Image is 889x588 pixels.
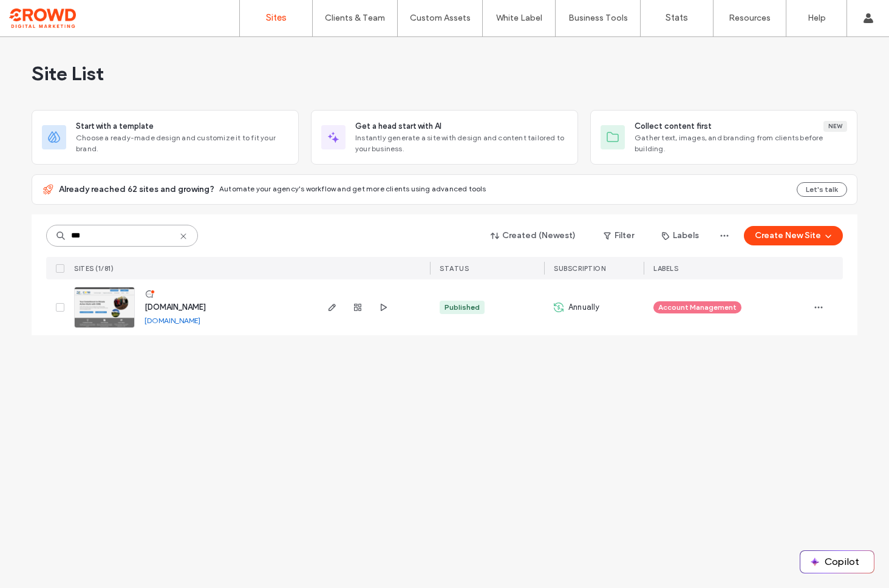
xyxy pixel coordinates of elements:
button: Let's talk [797,182,847,197]
button: Copilot [800,551,874,573]
span: Instantly generate a site with design and content tailored to your business. [355,132,568,154]
button: Create New Site [744,226,843,245]
span: Gather text, images, and branding from clients before building. [635,132,847,154]
span: Choose a ready-made design and customize it to fit your brand. [76,132,288,154]
span: Site List [32,61,104,86]
span: SUBSCRIPTION [554,264,605,273]
div: Get a head start with AIInstantly generate a site with design and content tailored to your business. [311,110,578,165]
label: Resources [729,13,771,23]
button: Labels [651,226,710,245]
span: STATUS [440,264,469,273]
label: White Label [496,13,542,23]
div: Collect content firstNewGather text, images, and branding from clients before building. [590,110,857,165]
label: Custom Assets [410,13,471,23]
label: Sites [266,13,287,23]
div: New [823,121,847,132]
button: Filter [591,226,646,245]
span: Get a head start with AI [355,120,441,132]
span: Collect content first [635,120,712,132]
span: LABELS [653,264,678,273]
span: Already reached 62 sites and growing? [59,183,214,196]
span: Account Management [658,302,737,313]
button: Created (Newest) [480,226,587,245]
span: SITES (1/81) [74,264,114,273]
span: Automate your agency's workflow and get more clients using advanced tools [219,184,486,193]
span: Start with a template [76,120,154,132]
label: Stats [666,13,688,23]
a: [DOMAIN_NAME] [145,303,206,312]
span: Help [28,9,53,19]
a: [DOMAIN_NAME] [145,316,200,325]
label: Business Tools [568,13,628,23]
label: Help [808,13,826,23]
div: Published [444,302,480,313]
span: Annually [568,301,600,313]
div: Start with a templateChoose a ready-made design and customize it to fit your brand. [32,110,299,165]
label: Clients & Team [325,13,385,23]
